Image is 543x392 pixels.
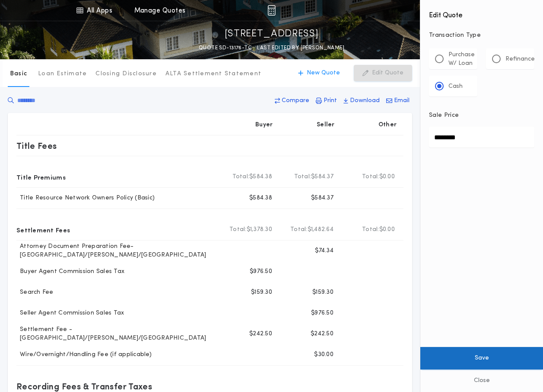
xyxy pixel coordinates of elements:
[16,194,155,202] p: Title Resource Network Owners Policy (Basic)
[16,309,124,318] p: Seller Agent Commission Sales Tax
[429,5,534,21] h4: Edit Quote
[249,194,272,202] p: $584.38
[16,288,54,297] p: Search Fee
[429,111,459,120] p: Sale Price
[272,93,312,109] button: Compare
[379,173,395,181] span: $0.00
[505,55,535,64] p: Refinance
[251,288,272,297] p: $159.30
[199,44,344,52] p: QUOTE SD-13176-TC - LAST EDITED BY [PERSON_NAME]
[311,194,333,202] p: $584.37
[429,127,534,148] input: Sale Price
[354,65,412,81] button: Edit Quote
[394,96,410,105] p: Email
[225,27,319,41] p: [STREET_ADDRESS]
[420,347,543,370] button: Save
[16,325,218,343] p: Settlement Fee - [GEOGRAPHIC_DATA]/[PERSON_NAME]/[GEOGRAPHIC_DATA]
[290,225,308,234] b: Total:
[372,69,403,77] p: Edit Quote
[16,242,218,260] p: Attorney Document Preparation Fee-[GEOGRAPHIC_DATA]/[PERSON_NAME]/[GEOGRAPHIC_DATA]
[378,121,397,129] p: Other
[308,225,333,234] span: $1,482.64
[312,288,333,297] p: $159.30
[362,225,379,234] b: Total:
[311,173,333,181] span: $584.37
[232,173,250,181] b: Total:
[267,5,276,16] img: img
[315,247,333,255] p: $74.34
[95,70,157,78] p: Closing Disclosure
[313,93,340,109] button: Print
[341,93,382,109] button: Download
[448,51,475,68] p: Purchase W/ Loan
[38,70,87,78] p: Loan Estimate
[16,223,70,237] p: Settlement Fees
[250,267,272,276] p: $976.50
[362,173,379,181] b: Total:
[420,370,543,392] button: Close
[289,65,349,81] button: New Quote
[379,225,395,234] span: $0.00
[448,82,463,91] p: Cash
[307,69,340,77] p: New Quote
[165,70,261,78] p: ALTA Settlement Statement
[350,96,380,105] p: Download
[249,330,272,338] p: $242.50
[294,173,311,181] b: Total:
[16,170,66,184] p: Title Premiums
[384,93,412,109] button: Email
[324,96,337,105] p: Print
[16,267,124,276] p: Buyer Agent Commission Sales Tax
[311,309,333,318] p: $976.50
[10,70,27,78] p: Basic
[247,225,272,234] span: $1,378.30
[282,96,309,105] p: Compare
[16,350,152,359] p: Wire/Overnight/Handling Fee (if applicable)
[317,121,335,129] p: Seller
[429,31,534,40] p: Transaction Type
[314,350,333,359] p: $30.00
[311,330,333,338] p: $242.50
[255,121,273,129] p: Buyer
[229,225,247,234] b: Total:
[16,139,57,153] p: Title Fees
[249,173,272,181] span: $584.38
